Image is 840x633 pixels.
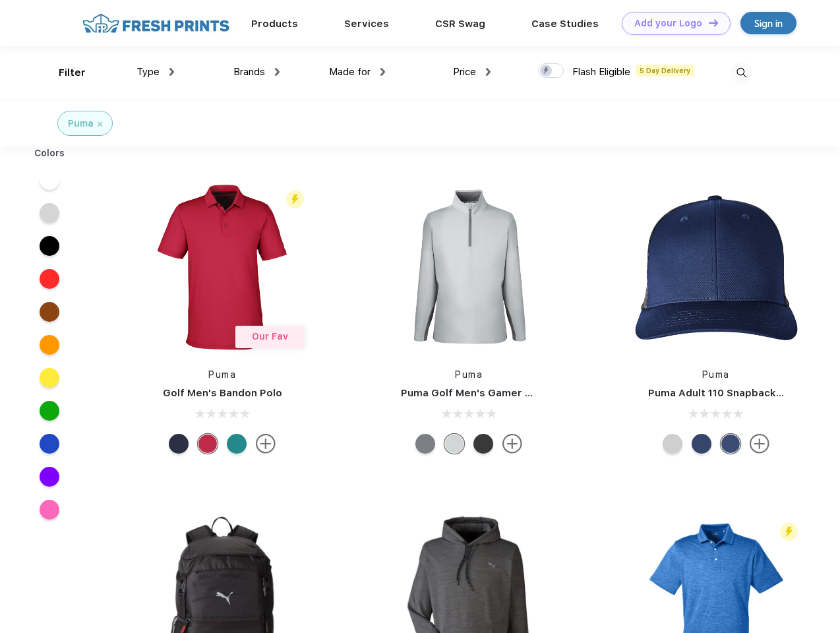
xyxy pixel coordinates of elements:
[136,66,160,78] span: Type
[329,66,371,78] span: Made for
[453,66,476,78] span: Price
[780,523,798,541] img: flash_active_toggle.svg
[702,369,730,380] a: Puma
[135,179,310,355] img: func=resize&h=266
[401,387,609,399] a: Puma Golf Men's Gamer Golf Quarter-Zip
[721,434,740,454] div: Peacoat Qut Shd
[233,66,265,78] span: Brands
[198,434,218,454] div: Ski Patrol
[78,12,233,35] img: fo%20logo%202.webp
[380,68,385,76] img: dropdown.png
[286,191,304,208] img: flash_active_toggle.svg
[169,68,174,76] img: dropdown.png
[628,179,804,355] img: func=resize&h=266
[740,12,796,34] a: Sign in
[208,369,236,380] a: Puma
[634,18,702,29] div: Add your Logo
[636,65,694,76] span: 5 Day Delivery
[252,331,288,342] span: Our Fav
[163,387,282,399] a: Golf Men's Bandon Polo
[502,434,522,454] img: more.svg
[486,68,491,76] img: dropdown.png
[68,117,94,131] div: Puma
[24,146,75,160] div: Colors
[435,18,485,30] a: CSR Swag
[754,16,783,31] div: Sign in
[251,18,298,30] a: Products
[663,434,682,454] div: Quarry Brt Whit
[256,434,276,454] img: more.svg
[750,434,769,454] img: more.svg
[381,179,556,355] img: func=resize&h=266
[98,122,102,127] img: filter_cancel.svg
[572,66,630,78] span: Flash Eligible
[473,434,493,454] div: Puma Black
[444,434,464,454] div: High Rise
[59,65,86,80] div: Filter
[455,369,483,380] a: Puma
[227,434,247,454] div: Green Lagoon
[731,62,752,84] img: desktop_search.svg
[275,68,280,76] img: dropdown.png
[415,434,435,454] div: Quiet Shade
[709,19,718,26] img: DT
[169,434,189,454] div: Navy Blazer
[344,18,389,30] a: Services
[692,434,711,454] div: Peacoat with Qut Shd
